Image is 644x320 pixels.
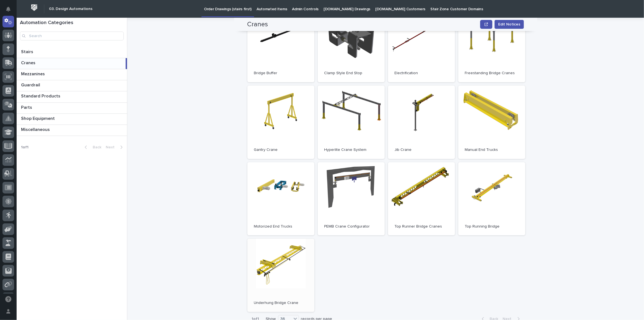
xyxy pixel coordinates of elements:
[318,9,385,82] a: Clamp Style End Stop
[19,91,70,96] div: We're available if you need us!
[324,148,378,152] p: Hyperlite Crane System
[32,68,73,78] a: 🔗Onboarding Call
[17,58,127,69] a: CranesCranes
[465,71,519,76] p: Freestanding Bridge Cranes
[388,86,455,159] a: Jib Crane
[21,81,41,88] p: Guardrail
[11,70,30,75] span: Help Docs
[7,7,14,16] div: Notifications
[254,71,308,76] p: Bridge Buffer
[21,104,33,110] p: Parts
[20,32,124,40] input: Search
[6,70,10,75] div: 📖
[21,48,34,55] p: Stairs
[324,71,378,76] p: Clamp Style End Stop
[247,86,314,159] a: Gantry Crane
[17,91,127,102] a: Standard ProductsStandard Products
[254,148,308,152] p: Gantry Crane
[17,125,127,136] a: MiscellaneousMiscellaneous
[40,70,71,75] span: Onboarding Call
[254,224,308,229] p: Motorized End Trucks
[89,145,101,149] span: Back
[35,70,39,75] div: 🔗
[254,301,308,305] p: Underhung Bridge Crane
[247,239,314,312] a: Underhung Bridge Crane
[395,148,448,152] p: Jib Crane
[19,86,91,91] div: Start new chat
[247,162,314,236] a: Motorized End Trucks
[247,20,268,29] h2: Cranes
[80,145,104,150] button: Back
[495,20,524,29] button: Edit Notices
[2,293,14,305] button: Open support chat
[17,69,127,80] a: MezzaninesMezzanines
[395,224,448,229] p: Top Runner Bridge Cranes
[6,5,17,16] img: Stacker
[21,70,46,77] p: Mezzanines
[39,102,67,107] a: Powered byPylon
[21,59,37,66] p: Cranes
[21,115,56,121] p: Shop Equipment
[3,68,32,78] a: 📖Help Docs
[17,141,33,154] p: 1 of 1
[465,224,519,229] p: Top Running Bridge
[2,3,14,15] button: Notifications
[94,87,101,94] button: Start new chat
[106,145,118,149] span: Next
[17,47,127,58] a: StairsStairs
[21,126,51,132] p: Miscellaneous
[17,103,127,114] a: PartsParts
[388,9,455,82] a: Electrification
[49,7,92,11] h2: 03. Design Automations
[324,224,378,229] p: PEMB Crane Configurator
[20,20,124,26] h1: Automation Categories
[29,2,39,13] img: Workspace Logo
[6,22,101,31] p: Welcome 👋
[458,86,525,159] a: Manual End Trucks
[498,22,520,27] span: Edit Notices
[17,80,127,91] a: GuardrailGuardrail
[458,162,525,236] a: Top Running Bridge
[55,102,67,107] span: Pylon
[247,9,314,82] a: Bridge Buffer
[21,92,61,99] p: Standard Products
[104,145,127,150] button: Next
[318,86,385,159] a: Hyperlite Crane System
[6,86,15,96] img: 1736555164131-43832dd5-751b-4058-ba23-39d91318e5a0
[465,148,519,152] p: Manual End Trucks
[458,9,525,82] a: Freestanding Bridge Cranes
[6,31,101,40] p: How can we help?
[318,162,385,236] a: PEMB Crane Configurator
[388,162,455,236] a: Top Runner Bridge Cranes
[17,114,127,125] a: Shop EquipmentShop Equipment
[395,71,448,76] p: Electrification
